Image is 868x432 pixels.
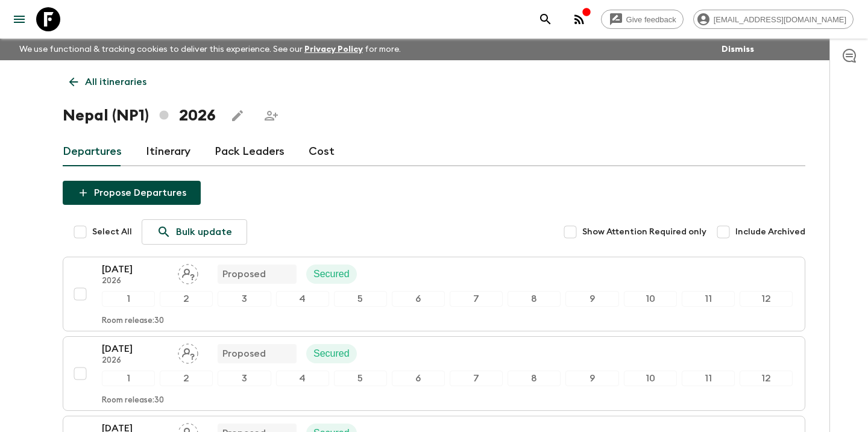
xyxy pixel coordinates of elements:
[582,226,706,238] span: Show Attention Required only
[740,291,793,307] div: 12
[146,137,190,166] a: Itinerary
[508,371,561,386] div: 8
[508,291,561,307] div: 8
[276,291,329,307] div: 4
[259,104,283,128] span: Share this itinerary
[102,396,164,405] p: Room release: 30
[735,226,805,238] span: Include Archived
[102,342,168,356] p: [DATE]
[63,257,805,331] button: [DATE]2026Assign pack leaderProposedSecured123456789101112Room release:30
[63,104,216,128] h1: Nepal (NP1) 2026
[215,137,285,166] a: Pack Leaders
[565,371,618,386] div: 9
[176,225,232,239] p: Bulk update
[160,371,213,386] div: 2
[7,7,31,31] button: menu
[102,277,168,286] p: 2026
[306,265,357,284] div: Secured
[102,262,168,277] p: [DATE]
[693,10,854,29] div: [EMAIL_ADDRESS][DOMAIN_NAME]
[102,291,155,307] div: 1
[313,346,350,361] p: Secured
[565,291,618,307] div: 9
[178,347,198,357] span: Assign pack leader
[624,371,677,386] div: 10
[222,267,266,281] p: Proposed
[624,291,677,307] div: 10
[102,356,168,366] p: 2026
[533,7,558,31] button: search adventures
[225,104,250,128] button: Edit this itinerary
[601,10,684,29] a: Give feedback
[682,371,735,386] div: 11
[63,137,122,166] a: Departures
[740,371,793,386] div: 12
[102,371,155,386] div: 1
[313,267,350,281] p: Secured
[178,268,198,277] span: Assign pack leader
[707,15,853,24] span: [EMAIL_ADDRESS][DOMAIN_NAME]
[222,346,266,361] p: Proposed
[63,336,805,411] button: [DATE]2026Assign pack leaderProposedSecured123456789101112Room release:30
[392,371,445,386] div: 6
[218,291,271,307] div: 3
[450,371,503,386] div: 7
[142,219,247,245] a: Bulk update
[102,316,164,326] p: Room release: 30
[63,70,153,94] a: All itineraries
[719,41,757,58] button: Dismiss
[276,371,329,386] div: 4
[160,291,213,307] div: 2
[14,39,406,60] p: We use functional & tracking cookies to deliver this experience. See our for more.
[306,344,357,363] div: Secured
[85,75,146,89] p: All itineraries
[304,45,363,54] a: Privacy Policy
[309,137,335,166] a: Cost
[682,291,735,307] div: 11
[334,291,387,307] div: 5
[92,226,132,238] span: Select All
[218,371,271,386] div: 3
[63,181,201,205] button: Propose Departures
[334,371,387,386] div: 5
[392,291,445,307] div: 6
[620,15,683,24] span: Give feedback
[450,291,503,307] div: 7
